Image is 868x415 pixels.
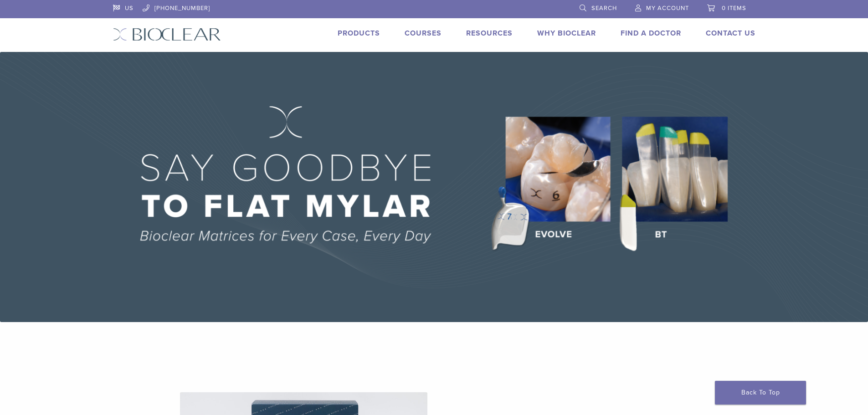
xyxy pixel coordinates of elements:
[646,5,689,12] span: My Account
[591,5,617,12] span: Search
[537,29,596,38] a: Why Bioclear
[338,29,380,38] a: Products
[706,29,755,38] a: Contact Us
[621,29,681,38] a: Find A Doctor
[466,29,513,38] a: Resources
[722,5,746,12] span: 0 items
[113,28,221,41] img: Bioclear
[715,381,806,405] a: Back To Top
[405,29,442,38] a: Courses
